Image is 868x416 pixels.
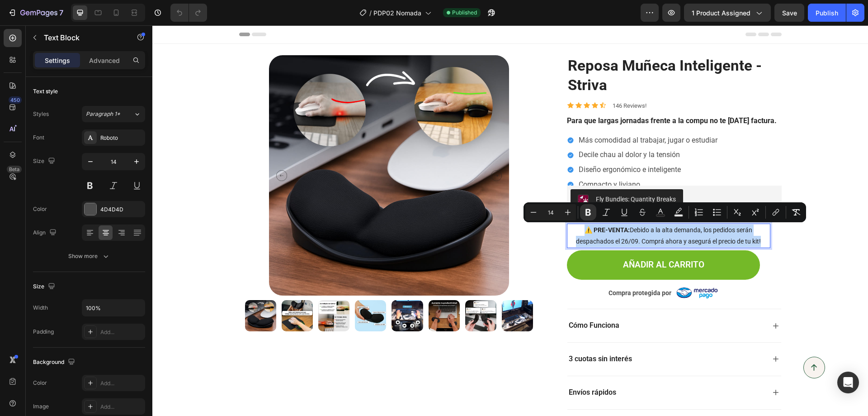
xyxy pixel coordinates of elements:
h1: Reposa Muñeca Inteligente - Striva [415,30,629,71]
div: 450 [9,96,22,104]
div: 4D4D4D [100,206,143,214]
div: Add... [100,379,143,387]
span: PDP02 Nomada [373,8,421,18]
input: Auto [82,300,145,316]
button: 1 product assigned [684,4,771,22]
iframe: Design area [152,25,868,416]
div: Rich Text Editor. Editing area: main [415,198,618,223]
p: 7 [59,7,63,18]
strong: Compra protegida por [456,264,519,271]
p: 3 cuotas sin interés [416,329,480,339]
div: Color [33,379,47,387]
div: Image [33,402,49,411]
div: Size [33,281,57,293]
p: Text Block [44,32,121,43]
div: Text style [33,87,58,96]
button: AÑADIR AL CARRITO [415,225,608,254]
button: Save [774,4,804,22]
div: Size [33,155,57,167]
p: Settings [45,56,70,65]
strong: Para que largas jornadas frente a la compu no te [DATE] factura. [415,91,624,100]
button: Show more [33,248,145,264]
div: Fly Bundles: Quantity Breaks [443,169,524,179]
div: Width [33,304,48,312]
span: Compacto y liviano [426,155,488,163]
span: Diseño ergonómico e inteligente [426,140,528,148]
button: Paragraph 1* [82,106,145,122]
p: Advanced [89,56,120,65]
div: Align [33,227,58,239]
img: CL-l7ZTisoYDEAE=.png [425,169,436,180]
div: Padding [33,328,54,336]
span: Decile chau al dolor y la tensión [426,125,528,134]
button: Carousel Next Arrow [339,145,349,156]
div: Color [33,205,47,213]
div: Editor contextual toolbar [524,202,806,222]
span: Published [452,9,477,17]
span: Debido a la alta demanda, los pedidos serán despachados el 26/09. Comprá ahora y asegurá el preci... [424,201,609,220]
div: Add... [100,403,143,411]
div: Open Intercom Messenger [837,372,859,393]
span: Paragraph 1* [86,110,120,118]
div: Publish [816,8,838,18]
div: Roboto [100,134,143,142]
button: Fly Bundles: Quantity Breaks [418,164,531,186]
button: 7 [4,4,67,22]
div: Beta [7,166,22,173]
span: / [369,8,372,18]
p: Envíos rápidos [416,363,464,372]
span: 1 product assigned [692,8,750,18]
span: Más comodidad al trabajar, jugar o estudiar [426,110,565,119]
div: Font [33,134,44,142]
div: Undo/Redo [170,4,207,22]
p: 146 Reviews! [460,77,494,84]
div: Show more [68,252,110,261]
p: Cómo Funciona [416,296,467,305]
div: AÑADIR AL CARRITO [471,234,552,245]
div: Add... [100,328,143,336]
strong: ⚠️ PRE-VENTA: [432,201,477,208]
div: Background [33,356,77,368]
div: Styles [33,110,49,118]
span: Save [782,9,797,17]
img: gempages_571298868424082247-891a0083-f46a-4867-86cc-f09dbe1e8166.png [524,261,566,274]
button: Publish [808,4,846,22]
